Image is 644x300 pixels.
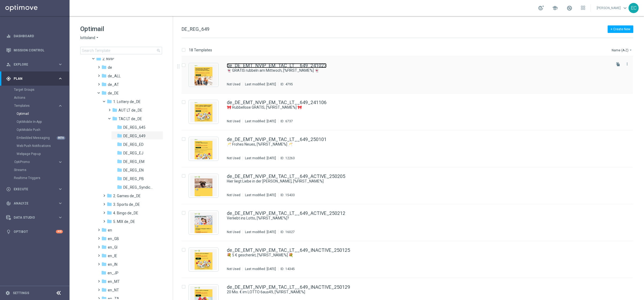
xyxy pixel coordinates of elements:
div: ID: [278,82,293,86]
img: 6737.jpeg [190,101,217,122]
a: 👻 GRATIS rubbeln am Mittwoch, [%FIRST_NAME%] 👻 [227,68,598,73]
i: folder [117,133,122,138]
span: 2. Games de_DE [113,193,141,198]
i: folder [101,64,107,70]
div: Mission Control [6,48,63,52]
span: search [156,48,161,53]
div: Verliebt ins Lotto, [%FIRST_NAME%]? [227,216,610,221]
div: Not Used [227,267,240,271]
a: Verliebt ins Lotto, [%FIRST_NAME%]? [227,216,598,221]
button: file_copy [615,61,622,68]
i: folder [101,270,106,275]
i: folder [101,244,107,250]
i: folder [101,279,107,284]
a: Webpage Pop-up [17,152,56,156]
a: Dashboard [14,29,63,43]
span: DE_REG_Syndicates [123,185,154,190]
div: Last modified: [DATE] [243,156,278,160]
span: Plan [14,77,58,80]
a: Web Push Notifications [17,144,56,148]
span: de_AT [108,82,119,87]
i: folder [101,227,107,233]
img: 16027.jpeg [190,212,217,233]
h1: Optimail [80,25,162,33]
div: Press SPACE to select this row. [176,93,643,130]
div: Press SPACE to select this row. [176,241,643,278]
div: Execute [6,187,58,192]
span: DE_REG_PB [123,176,144,181]
i: track_changes [6,201,11,206]
i: folder [101,236,107,241]
div: ID: [278,193,295,197]
span: en_NT [108,288,119,293]
span: en_GI [108,245,117,250]
span: 2. NVIP [102,56,114,61]
div: BETA [57,136,65,140]
div: 14345 [285,267,295,271]
a: de_DE_EMT_NVIP_EM_TAC_LT__649_241106 [227,100,327,105]
div: OptiMobile In-App [17,118,69,126]
i: folder [107,219,112,224]
img: 15433.jpeg [190,175,217,196]
div: Last modified: [DATE] [243,193,278,197]
span: de [108,65,112,70]
div: Not Used [227,193,240,197]
i: equalizer [6,34,11,39]
i: keyboard_arrow_right [58,201,63,206]
span: keyboard_arrow_down [622,5,628,11]
i: keyboard_arrow_right [58,103,63,108]
i: folder [101,287,107,293]
div: Not Used [227,119,240,123]
div: Last modified: [DATE] [243,267,278,271]
button: lottoland arrow_drop_down [80,35,99,40]
div: Not Used [227,82,240,86]
div: EC [628,3,639,13]
a: de_DE_EMT_NVIP_EM_TAC_LT__649_ACTIVE_250205 [227,174,345,179]
div: Templates keyboard_arrow_right [14,104,63,108]
span: 5. MIX de_DE [113,219,135,224]
span: DE_REG_649 [123,134,145,138]
span: de_ALL [108,74,121,78]
a: 🎀 Rubbellose GRATIS, [%FIRST_NAME%] 🎀 [227,105,598,110]
i: folder [117,184,122,190]
div: Optibot [6,225,63,239]
i: settings [5,291,10,295]
i: folder [101,73,107,78]
div: +10 [56,230,63,233]
div: Templates [14,102,69,158]
a: Realtime Triggers [14,176,56,180]
button: equalizer Dashboard [6,34,63,38]
input: Search Template [80,47,162,54]
div: 4795 [285,82,293,86]
div: Press SPACE to select this row. [176,167,643,204]
button: play_circle_outline Execute keyboard_arrow_right [6,187,63,191]
div: Not Used [227,156,240,160]
div: Last modified: [DATE] [243,119,278,123]
div: Embedded Messaging [17,134,69,142]
div: Data Studio keyboard_arrow_right [6,215,63,220]
div: Webpage Pop-up [17,150,69,158]
a: 💐 5 € geschenkt, [%FIRST_NAME%] 💐 [227,253,598,258]
i: folder [117,167,122,173]
span: en_IN [108,262,117,267]
i: lightbulb [6,229,11,234]
div: Hier liegt Liebe in der Luft, [%FIRST_NAME%] [227,179,610,184]
span: en_GB [108,236,119,241]
div: Explore [6,62,58,67]
span: DE_REG_ED [123,142,144,147]
a: OptiMobile In-App [17,120,56,124]
span: DE_REG_649 [182,26,209,32]
a: de_DE_EMT_NVIP_EM_TAC_LT__649_250101 [227,137,327,142]
a: Streams [14,168,56,172]
span: de_DE [108,91,119,96]
i: folder [117,124,122,130]
div: ID: [278,267,295,271]
div: 💐 5 € geschenkt, [%FIRST_NAME%] 💐 [227,253,610,258]
i: folder [107,202,112,207]
div: Dashboard [6,29,63,43]
button: gps_fixed Plan keyboard_arrow_right [6,77,63,81]
div: lightbulb Optibot +10 [6,230,63,234]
